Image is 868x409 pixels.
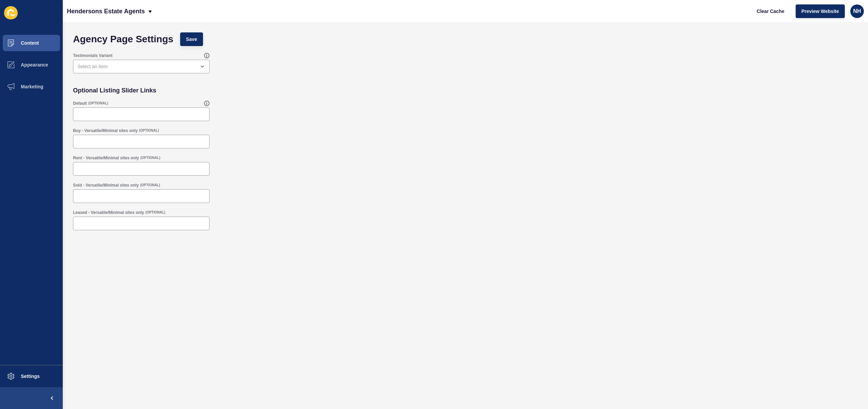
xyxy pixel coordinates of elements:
[801,8,839,15] span: Preview Website
[73,60,209,73] div: open menu
[853,8,861,15] span: NH
[88,101,108,106] span: (OPTIONAL)
[67,3,145,20] p: Hendersons Estate Agents
[145,210,165,215] span: (OPTIONAL)
[180,32,203,46] button: Save
[757,8,784,15] span: Clear Cache
[73,36,173,43] h1: Agency Page Settings
[140,183,160,188] span: (OPTIONAL)
[73,155,139,161] label: Rent - Versatile/Minimal sites only
[73,87,156,94] h2: Optional Listing Slider Links
[139,128,159,133] span: (OPTIONAL)
[73,182,139,188] label: Sold - Versatile/Minimal sites only
[796,4,845,18] button: Preview Website
[73,53,113,58] label: Testimonials Variant
[751,4,790,18] button: Clear Cache
[140,156,160,160] span: (OPTIONAL)
[73,101,87,106] label: Default
[73,128,138,133] label: Buy - Versatile/Minimal sites only
[186,36,197,43] span: Save
[73,210,144,215] label: Leased - Versatile/Minimal sites only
